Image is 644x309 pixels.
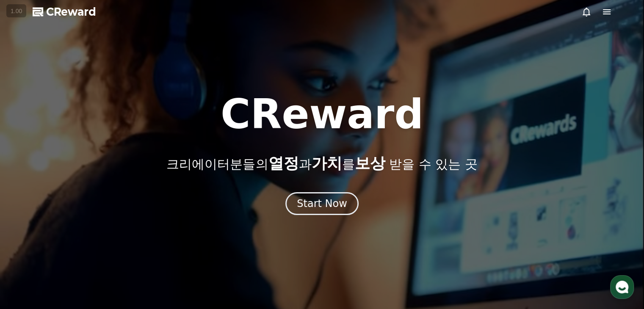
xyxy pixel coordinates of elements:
div: Start Now [297,197,347,210]
a: Start Now [285,201,359,209]
span: 홈 [27,251,32,258]
p: 크리에이터분들의 과 를 받을 수 있는 곳 [166,155,477,172]
span: 대화 [77,252,88,259]
span: 보상 [354,154,385,172]
a: 대화 [56,239,109,260]
a: 설정 [109,239,163,260]
a: CReward [33,5,96,19]
span: 가치 [311,154,342,172]
h1: CReward [221,94,423,135]
span: 설정 [131,251,141,258]
button: Start Now [285,192,359,215]
a: 홈 [3,239,56,260]
span: CReward [46,5,96,19]
span: 열정 [268,154,299,172]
